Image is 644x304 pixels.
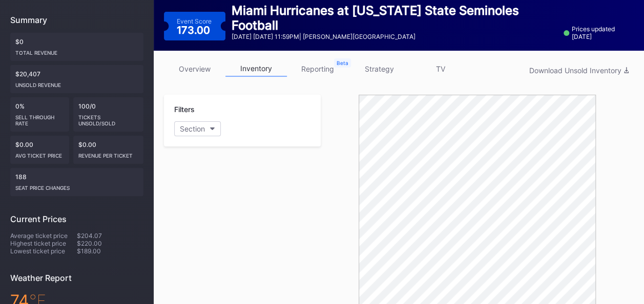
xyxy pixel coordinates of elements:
div: $204.07 [77,232,143,240]
div: Average ticket price [10,232,77,240]
div: Summary [10,15,143,25]
div: 100/0 [73,97,144,132]
div: Unsold Revenue [15,78,138,88]
a: reporting [287,61,348,77]
div: 188 [10,168,143,196]
div: Highest ticket price [10,240,77,247]
a: overview [164,61,225,77]
div: Section [180,124,205,133]
div: Lowest ticket price [10,247,77,255]
button: Section [174,121,221,136]
button: Download Unsold Inventory [524,63,634,77]
div: [DATE] [DATE] 11:59PM | [PERSON_NAME][GEOGRAPHIC_DATA] [232,33,557,40]
a: strategy [348,61,410,77]
a: TV [410,61,471,77]
div: 0% [10,97,69,132]
div: Current Prices [10,214,143,224]
div: Miami Hurricanes at [US_STATE] State Seminoles Football [232,3,557,33]
div: Total Revenue [15,46,138,56]
div: 173.00 [177,25,213,35]
div: Event Score [177,17,212,25]
div: Weather Report [10,273,143,283]
div: Filters [174,105,310,114]
div: $0 [10,33,143,61]
a: inventory [225,61,287,77]
div: Sell Through Rate [15,110,64,126]
div: seat price changes [15,181,138,191]
div: $220.00 [77,240,143,247]
div: Download Unsold Inventory [529,66,629,75]
div: Revenue per ticket [78,148,139,159]
div: Avg ticket price [15,148,64,159]
div: $0.00 [73,136,144,164]
div: $0.00 [10,136,69,164]
div: Tickets Unsold/Sold [78,110,139,126]
div: $189.00 [77,247,143,255]
div: Prices updated [DATE] [564,25,634,40]
div: $20,407 [10,65,143,93]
